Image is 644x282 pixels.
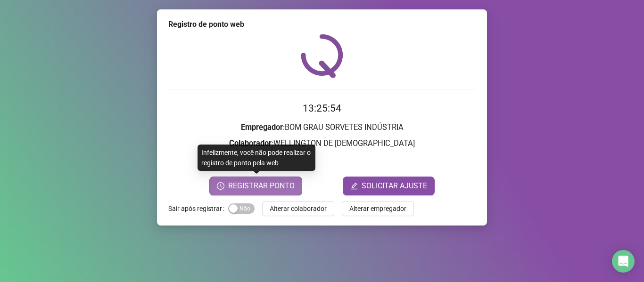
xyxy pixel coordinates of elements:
[303,103,341,114] time: 13:25:54
[168,19,476,30] div: Registro de ponto web
[270,203,327,214] span: Alterar colaborador
[229,139,272,148] strong: Colaborador
[217,182,224,190] span: clock-circle
[342,201,414,216] button: Alterar empregador
[241,123,283,132] strong: Empregador
[362,180,427,192] span: SOLICITAR AJUSTE
[301,34,343,78] img: QRPoint
[228,180,295,192] span: REGISTRAR PONTO
[612,250,635,273] div: Open Intercom Messenger
[349,203,406,214] span: Alterar empregador
[262,201,334,216] button: Alterar colaborador
[198,145,315,171] div: Infelizmente, você não pode realizar o registro de ponto pela web
[209,177,302,195] button: REGISTRAR PONTO
[168,137,476,150] h3: : WELLINGTON DE [DEMOGRAPHIC_DATA]
[168,121,476,134] h3: : BOM GRAU SORVETES INDÚSTRIA
[168,201,228,216] label: Sair após registrar
[343,177,435,195] button: editSOLICITAR AJUSTE
[350,182,358,190] span: edit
